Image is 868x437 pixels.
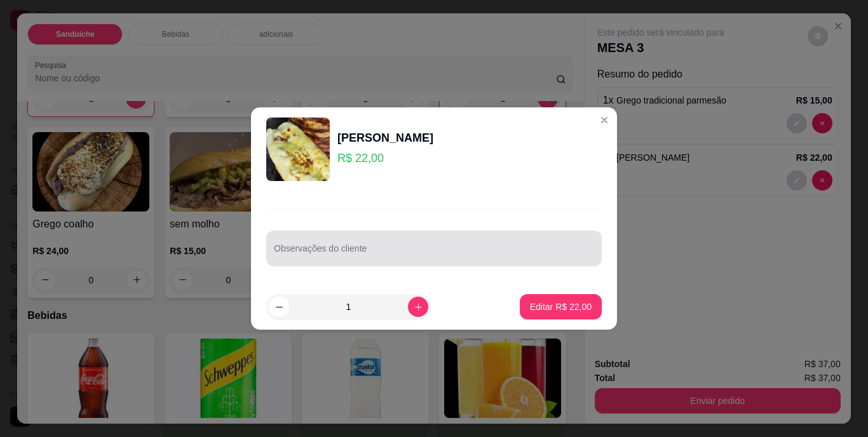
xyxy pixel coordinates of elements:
button: decrease-product-quantity [269,297,289,317]
button: Close [594,110,614,130]
input: Observações do cliente [274,247,594,260]
button: increase-product-quantity [408,297,428,317]
button: Editar R$ 22,00 [520,294,602,319]
img: product-image [266,118,330,181]
p: Editar R$ 22,00 [530,300,592,313]
p: R$ 22,00 [337,149,433,167]
div: [PERSON_NAME] [337,129,433,147]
